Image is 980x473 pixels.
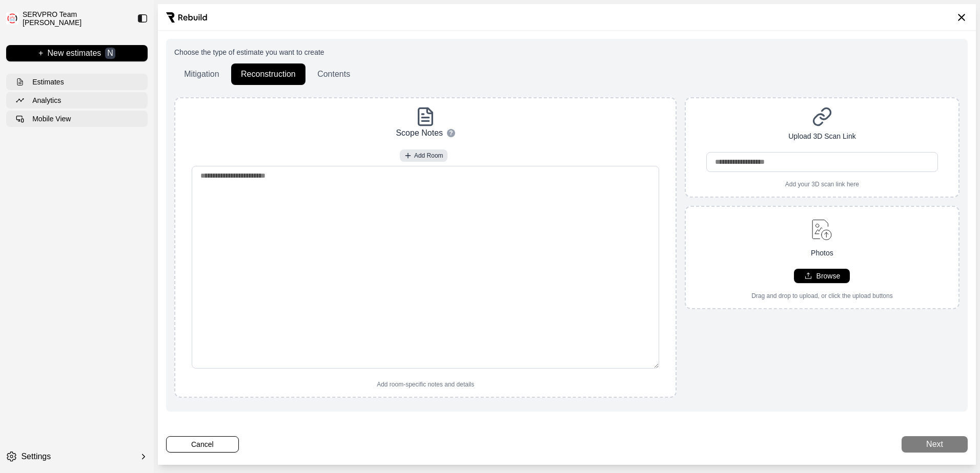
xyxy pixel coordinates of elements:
button: Analytics [6,92,148,109]
div: N [105,48,115,59]
button: Cancel [166,436,239,453]
p: Mobile View [32,114,71,124]
p: Analytics [32,95,61,105]
p: Choose the type of estimate you want to create [174,47,959,57]
button: Browse [794,269,850,283]
button: Mitigation [174,63,229,85]
p: SERVPRO Team [PERSON_NAME] [23,10,129,27]
p: Browse [816,271,841,281]
p: + [38,48,43,59]
img: sidebar [6,12,18,25]
button: Add Room [400,149,447,162]
span: ? [449,129,453,137]
button: Reconstruction [231,63,305,85]
p: Estimates [32,77,64,87]
p: Settings [21,450,51,463]
p: New estimates [47,48,101,59]
img: toggle sidebar [137,13,148,24]
button: Contents [308,63,360,85]
p: Upload 3D Scan Link [788,131,856,142]
p: Scope Notes [396,127,443,139]
p: Add room-specific notes and details [377,380,474,389]
p: Drag and drop to upload, or click the upload buttons [751,292,893,300]
span: Add Room [414,152,443,160]
p: Add your 3D scan link here [785,180,859,188]
p: Photos [811,248,833,259]
img: Rebuild [166,12,207,23]
button: +New estimatesN [6,45,148,61]
button: Mobile View [6,111,148,127]
button: Estimates [6,74,148,90]
img: upload-image.svg [807,215,836,244]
